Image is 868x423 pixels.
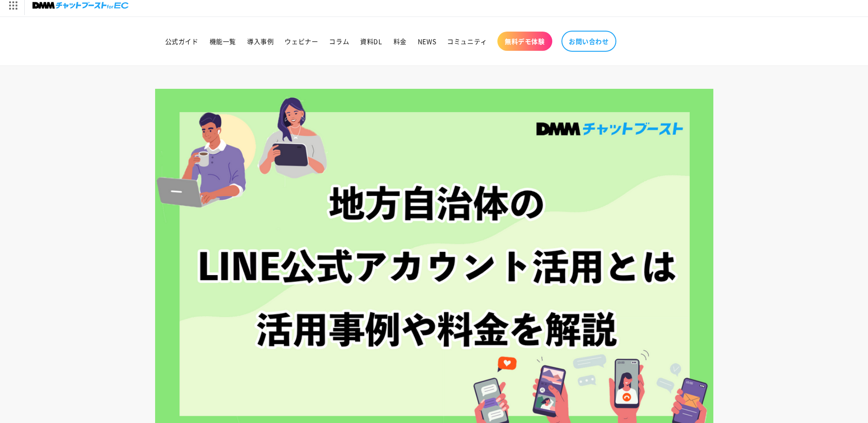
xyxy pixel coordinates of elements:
a: 機能一覧 [204,32,242,51]
a: ウェビナー [279,32,323,51]
span: 料金 [394,37,407,45]
span: コラム [329,37,349,45]
span: 無料デモ体験 [505,37,545,45]
span: 導入事例 [247,37,274,45]
a: 資料DL [355,32,388,51]
a: 公式ガイド [160,32,204,51]
a: コミュニティ [442,32,493,51]
span: ウェビナー [285,37,318,45]
a: NEWS [412,32,442,51]
span: コミュニティ [447,37,487,45]
span: お問い合わせ [569,37,609,45]
span: 公式ガイド [165,37,199,45]
a: コラム [323,32,355,51]
a: 導入事例 [242,32,279,51]
span: NEWS [418,37,436,45]
a: 料金 [388,32,412,51]
span: 資料DL [360,37,382,45]
a: 無料デモ体験 [497,32,552,51]
a: お問い合わせ [561,31,616,52]
span: 機能一覧 [210,37,236,45]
